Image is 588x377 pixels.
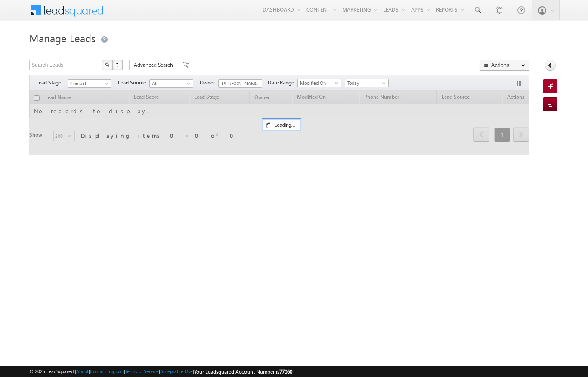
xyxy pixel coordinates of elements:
[112,60,123,70] button: ?
[149,79,193,88] a: All
[68,79,111,88] a: Contact
[150,80,191,87] span: All
[29,368,292,376] span: © 2025 LeadSquared | | | | |
[194,368,292,375] span: Your Leadsquared Account Number is
[345,79,389,87] a: Today
[251,80,261,88] a: Show All Items
[116,61,120,69] span: ?
[298,79,339,87] span: Modified On
[263,120,300,130] div: Loading...
[90,368,124,374] a: Contact Support
[36,79,68,87] span: Lead Stage
[480,60,529,71] button: Actions
[345,79,386,87] span: Today
[268,79,297,87] span: Date Range
[160,368,193,374] a: Acceptable Use
[297,79,341,87] a: Modified On
[76,368,89,374] a: About
[134,61,176,69] span: Advanced Search
[68,80,109,87] span: Contact
[200,79,218,87] span: Owner
[218,79,262,88] input: Type to Search
[29,31,96,45] span: Manage Leads
[105,62,109,67] img: Search
[125,368,159,374] a: Terms of Service
[279,368,292,375] span: 77060
[118,79,149,87] span: Lead Source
